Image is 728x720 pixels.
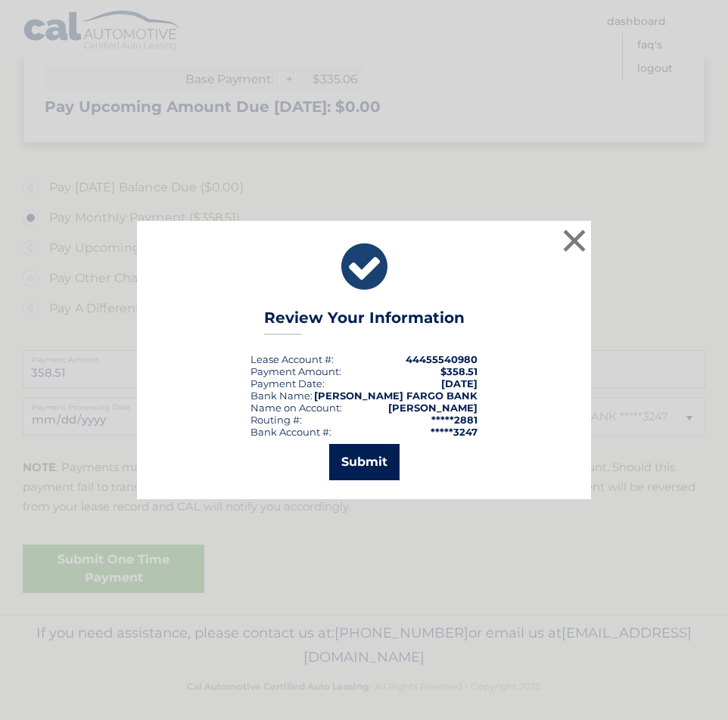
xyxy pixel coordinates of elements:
button: Submit [329,444,400,480]
div: Bank Name: [250,389,313,402]
div: Bank Account #: [250,426,331,438]
button: × [559,225,590,256]
div: Routing #: [250,414,302,426]
h3: Review Your Information [264,309,465,335]
span: [DATE] [441,377,478,389]
div: Lease Account #: [250,353,334,365]
div: : [250,377,325,389]
div: Payment Amount: [250,365,341,377]
div: Name on Account: [250,402,342,414]
span: $358.51 [440,365,478,377]
strong: 44455540980 [406,353,478,365]
span: Payment Date [250,377,322,389]
strong: [PERSON_NAME] FARGO BANK [314,389,478,402]
strong: [PERSON_NAME] [388,402,478,414]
